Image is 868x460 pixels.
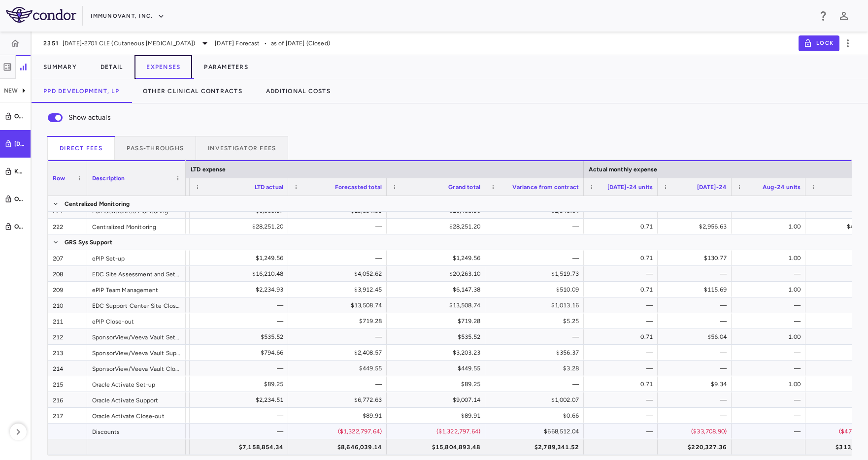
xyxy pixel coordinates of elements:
button: Pass-throughs [115,136,196,160]
div: 1.00 [740,250,801,266]
div: $16,210.48 [199,266,283,282]
div: — [667,408,727,424]
div: — [667,313,727,329]
span: Variance from contract [512,184,579,191]
label: Show actuals [42,107,111,128]
div: 215 [48,376,87,392]
div: EDC Support Center Site Closeout [87,297,186,313]
span: [DATE]-24 [697,184,727,191]
div: $13,508.74 [297,297,382,313]
div: 1.00 [740,219,801,234]
div: $89.91 [396,408,480,424]
div: $719.28 [297,313,382,329]
div: Oracle Activate Close-out [87,408,186,423]
button: Lock [799,35,839,51]
button: PPD Development, LP [32,79,131,103]
div: $1,002.07 [494,392,579,408]
div: $15,804,893.48 [396,439,480,455]
div: — [199,424,283,439]
span: LTD actual [255,184,284,191]
span: GRS Sys Support [65,234,112,250]
div: — [297,219,382,234]
div: $6,147.38 [396,282,480,297]
div: — [667,297,727,313]
button: Direct Fees [47,136,115,160]
div: $1,249.56 [396,250,480,266]
div: Oracle Activate Support [87,392,186,407]
div: $56.04 [667,329,727,345]
div: $1,519.73 [494,266,579,282]
span: Forecasted total [335,184,382,191]
div: — [494,250,579,266]
div: 1.00 [740,282,801,297]
div: ($33,708.90) [667,424,727,439]
div: $3,912.45 [297,282,382,297]
span: Show actuals [68,112,111,123]
div: 217 [48,408,87,423]
span: Description [92,175,125,182]
div: — [740,392,801,408]
div: — [740,297,801,313]
div: — [199,408,283,424]
div: — [740,408,801,424]
span: Row [53,175,65,182]
span: [DATE]-2701 CLE (Cutaneous [MEDICAL_DATA]) [63,39,195,48]
div: — [667,266,727,282]
div: — [297,329,382,345]
div: 1.00 [740,376,801,392]
div: $89.25 [396,376,480,392]
div: $13,508.74 [396,297,480,313]
button: Immunovant, Inc. [91,8,165,24]
div: — [740,266,801,282]
div: $449.55 [396,361,480,376]
div: 209 [48,282,87,297]
div: $2,234.93 [199,282,283,297]
div: — [740,424,801,439]
div: — [593,408,653,424]
div: $510.09 [494,282,579,297]
button: Parameters [192,55,260,79]
div: $5.25 [494,313,579,329]
div: 1.00 [740,329,801,345]
div: — [593,297,653,313]
div: — [199,361,283,376]
div: $7,158,854.34 [199,439,283,455]
div: — [199,313,283,329]
div: $28,251.20 [199,219,283,234]
div: $668,512.04 [494,424,579,439]
div: 213 [48,345,87,360]
div: $130.77 [667,250,727,266]
span: • [264,39,267,48]
div: $1,013.16 [494,297,579,313]
div: $449.55 [297,361,382,376]
span: [DATE]-24 units [607,184,653,191]
div: $794.66 [199,345,283,361]
div: $3.28 [494,361,579,376]
span: Aug-24 units [763,184,801,191]
div: $9,007.14 [396,392,480,408]
div: $8,646,039.14 [297,439,382,455]
span: 2351 [43,39,59,47]
div: SponsorView/Veeva Vault Support [87,345,186,360]
button: Summary [32,55,89,79]
div: — [593,392,653,408]
div: ($1,322,797.64) [396,424,480,439]
div: ePIP Team Management [87,282,186,297]
div: Centralized Monitoring [87,219,186,234]
div: — [297,250,382,266]
div: $115.69 [667,282,727,297]
div: $0.66 [494,408,579,424]
div: 0.71 [593,282,653,297]
div: $356.37 [494,345,579,361]
div: $89.25 [199,376,283,392]
div: 222 [48,219,87,234]
div: — [593,266,653,282]
div: $9.34 [667,376,727,392]
span: Actual monthly expense [589,166,657,173]
span: Grand total [448,184,480,191]
div: $28,251.20 [396,219,480,234]
div: $220,327.36 [667,439,727,455]
div: — [494,329,579,345]
div: SponsorView/Veeva Vault Set-up [87,329,186,344]
div: 208 [48,266,87,281]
